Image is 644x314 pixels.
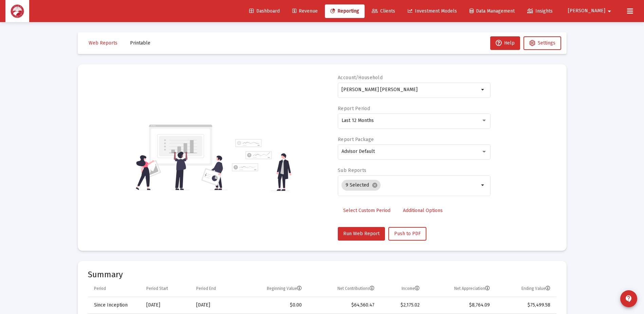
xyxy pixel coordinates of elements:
img: reporting-alt [232,139,291,191]
div: Period Start [146,286,168,291]
td: $2,175.02 [379,297,424,313]
td: Column Ending Value [495,281,556,297]
span: Select Custom Period [343,208,390,213]
div: Income [402,286,420,291]
label: Account/Household [338,75,383,81]
div: [DATE] [146,302,187,309]
button: Help [490,36,520,50]
a: Reporting [325,4,365,18]
span: Revenue [292,8,318,14]
td: Since Inception [88,297,142,313]
td: $64,560.47 [307,297,379,313]
span: Push to PDF [394,231,421,237]
span: Run Web Report [343,231,380,237]
td: Column Period End [191,281,239,297]
td: $75,499.58 [495,297,556,313]
span: Insights [527,8,553,14]
div: Period End [196,286,216,291]
span: Advisor Default [342,149,375,154]
span: Additional Options [403,208,443,213]
input: Search or select an account or household [342,87,479,92]
label: Report Package [338,137,374,142]
span: Last 12 Months [342,118,374,123]
span: Help [496,40,515,46]
span: Investment Models [408,8,457,14]
td: Column Beginning Value [239,281,307,297]
mat-icon: contact_support [625,295,633,303]
div: Beginning Value [267,286,302,291]
span: Settings [538,40,555,46]
span: Dashboard [249,8,280,14]
a: Investment Models [402,4,462,18]
span: Data Management [470,8,515,14]
mat-icon: cancel [372,182,378,188]
button: Push to PDF [388,227,426,241]
a: Data Management [464,4,520,18]
span: Clients [372,8,395,14]
td: Column Net Contributions [307,281,379,297]
mat-card-title: Summary [88,271,556,278]
div: [DATE] [196,302,234,309]
button: Run Web Report [338,227,385,241]
label: Report Period [338,106,370,111]
div: Ending Value [521,286,550,291]
a: Clients [366,4,401,18]
a: Revenue [287,4,323,18]
a: Insights [522,4,558,18]
mat-chip: 9 Selected [342,180,381,191]
button: [PERSON_NAME] [560,4,622,18]
mat-icon: arrow_drop_down [479,181,487,189]
td: $8,764.09 [424,297,495,313]
img: reporting [134,124,228,191]
div: Period [94,286,106,291]
span: Reporting [330,8,359,14]
td: Column Period [88,281,142,297]
img: Dashboard [11,4,24,18]
div: Net Contributions [337,286,374,291]
button: Settings [523,36,561,50]
mat-icon: arrow_drop_down [605,4,613,18]
button: Web Reports [83,36,123,50]
span: Printable [130,40,150,46]
td: $0.00 [239,297,307,313]
mat-chip-list: Selection [342,178,479,192]
span: [PERSON_NAME] [568,8,605,14]
label: Sub Reports [338,168,366,173]
td: Column Net Appreciation [424,281,495,297]
span: Web Reports [89,40,117,46]
td: Column Period Start [142,281,191,297]
mat-icon: arrow_drop_down [479,86,487,94]
div: Net Appreciation [454,286,490,291]
td: Column Income [379,281,424,297]
a: Dashboard [244,4,285,18]
button: Printable [125,36,156,50]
